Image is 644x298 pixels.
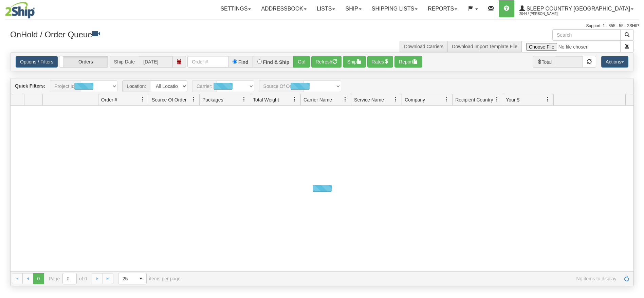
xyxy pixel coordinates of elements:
a: Sleep Country [GEOGRAPHIC_DATA] 2044 / [PERSON_NAME] [514,0,639,17]
a: Source Of Order filter column settings [188,94,199,105]
input: Order # [187,56,228,68]
span: items per page [118,273,181,284]
label: Orders [59,56,108,67]
span: No items to display [190,276,617,281]
a: Carrier Name filter column settings [339,94,351,105]
button: Rates [367,56,393,68]
a: Your $ filter column settings [542,94,553,105]
span: Sleep Country [GEOGRAPHIC_DATA] [525,6,630,12]
button: Actions [601,56,628,68]
span: Packages [202,96,223,103]
span: Page sizes drop down [118,273,147,284]
input: Search [552,29,621,41]
span: Recipient Country [455,96,493,103]
span: Company [405,96,425,103]
span: Your $ [506,96,519,103]
a: Download Import Template File [452,44,517,49]
input: Import [522,41,621,52]
span: Page 0 [33,273,44,284]
span: Total [533,56,556,68]
a: Options / Filters [16,56,58,68]
label: Quick Filters: [15,82,45,89]
button: Refresh [311,56,342,68]
span: 25 [123,275,131,282]
a: Download Carriers [404,44,443,49]
label: Find [238,60,249,64]
h3: OnHold / Order Queue [10,29,317,39]
img: logo2044.jpg [5,2,35,19]
label: Find & Ship [263,60,290,64]
a: Ship [340,0,366,17]
a: Refresh [621,273,632,284]
span: Location: [122,80,150,92]
span: Service Name [354,96,384,103]
a: Service Name filter column settings [390,94,402,105]
span: Ship Date [110,56,139,68]
a: Reports [423,0,462,17]
span: Page of 0 [49,273,87,284]
a: Addressbook [256,0,312,17]
a: Order # filter column settings [137,94,149,105]
span: Total Weight [253,96,279,103]
span: select [135,273,146,284]
a: Recipient Country filter column settings [491,94,503,105]
div: grid toolbar [11,78,633,94]
button: Ship [343,56,366,68]
span: Carrier Name [303,96,332,103]
a: Shipping lists [367,0,423,17]
a: Settings [215,0,256,17]
button: Search [620,29,634,41]
a: Company filter column settings [441,94,452,105]
div: Support: 1 - 855 - 55 - 2SHIP [5,23,639,29]
button: Report [394,56,422,68]
a: Total Weight filter column settings [289,94,300,105]
span: 2044 / [PERSON_NAME] [519,11,570,17]
a: Packages filter column settings [238,94,250,105]
span: Order # [101,96,117,103]
button: Go! [293,56,310,68]
a: Lists [312,0,340,17]
span: Source Of Order [152,96,187,103]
